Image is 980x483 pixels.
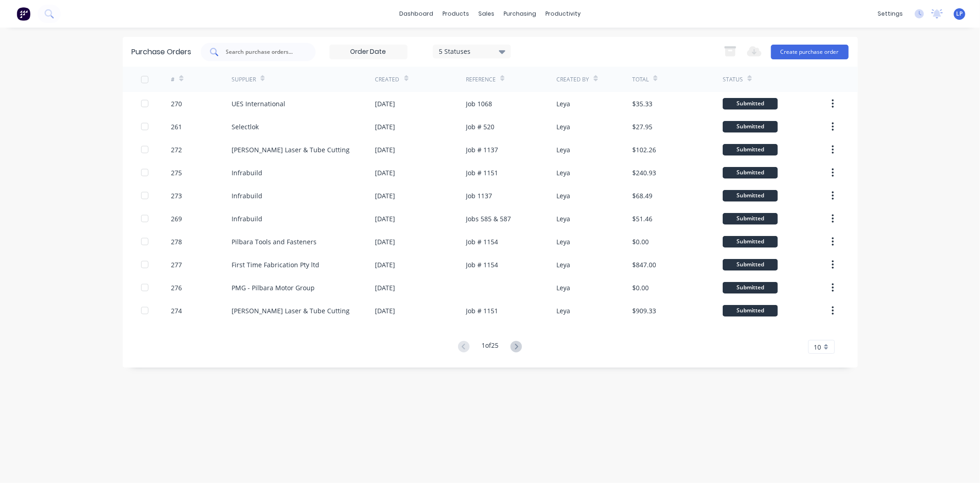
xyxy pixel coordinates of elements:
[375,168,396,178] div: [DATE]
[632,145,656,155] div: $102.26
[632,260,656,270] div: $847.00
[171,75,175,84] div: #
[375,283,396,293] div: [DATE]
[556,191,570,201] div: Leya
[375,306,396,316] div: [DATE]
[723,144,778,155] div: Submitted
[723,236,778,247] div: Submitted
[632,283,649,293] div: $0.00
[171,145,182,155] div: 272
[171,122,182,132] div: 261
[556,168,570,178] div: Leya
[632,75,649,84] div: Total
[556,122,570,132] div: Leya
[556,99,570,109] div: Leya
[556,214,570,224] div: Leya
[482,340,498,354] div: 1 of 25
[556,306,570,316] div: Leya
[232,306,350,316] div: [PERSON_NAME] Laser & Tube Cutting
[723,75,743,84] div: Status
[330,45,407,59] input: Order Date
[171,191,182,201] div: 273
[723,259,778,270] div: Submitted
[556,75,589,84] div: Created By
[395,7,438,21] a: dashboard
[632,168,656,178] div: $240.93
[466,237,498,247] div: Job # 1154
[556,260,570,270] div: Leya
[439,46,504,56] div: 5 Statuses
[232,99,285,109] div: UES International
[632,99,652,109] div: $35.33
[474,7,499,21] div: sales
[466,168,498,178] div: Job # 1151
[466,145,498,155] div: Job # 1137
[499,7,541,21] div: purchasing
[171,237,182,247] div: 278
[466,214,511,224] div: Jobs 585 & 587
[632,237,649,247] div: $0.00
[723,282,778,293] div: Submitted
[171,99,182,109] div: 270
[541,7,585,21] div: productivity
[375,214,396,224] div: [DATE]
[232,283,315,293] div: PMG - Pilbara Motor Group
[375,260,396,270] div: [DATE]
[232,260,319,270] div: First Time Fabrication Pty ltd
[171,260,182,270] div: 277
[171,168,182,178] div: 275
[723,213,778,224] div: Submitted
[438,7,474,21] div: products
[375,75,400,84] div: Created
[723,305,778,316] div: Submitted
[171,306,182,316] div: 274
[232,214,262,224] div: Infrabuild
[375,99,396,109] div: [DATE]
[466,306,498,316] div: Job # 1151
[225,47,301,57] input: Search purchase orders...
[632,191,652,201] div: $68.49
[232,122,259,132] div: Selectlok
[723,121,778,132] div: Submitted
[723,167,778,178] div: Submitted
[466,75,496,84] div: Reference
[171,214,182,224] div: 269
[632,122,652,132] div: $27.95
[466,122,494,132] div: Job # 520
[632,214,652,224] div: $51.46
[873,7,907,21] div: settings
[771,45,849,59] button: Create purchase order
[466,191,492,201] div: Job 1137
[556,237,570,247] div: Leya
[171,283,182,293] div: 276
[132,46,192,57] div: Purchase Orders
[556,145,570,155] div: Leya
[17,7,30,21] img: Factory
[232,145,350,155] div: [PERSON_NAME] Laser & Tube Cutting
[375,237,396,247] div: [DATE]
[375,191,396,201] div: [DATE]
[232,168,262,178] div: Infrabuild
[957,10,963,18] span: LP
[556,283,570,293] div: Leya
[466,260,498,270] div: Job # 1154
[232,75,256,84] div: Supplier
[232,191,262,201] div: Infrabuild
[232,237,317,247] div: Pilbara Tools and Fasteners
[723,190,778,201] div: Submitted
[723,98,778,109] div: Submitted
[466,99,492,109] div: Job 1068
[375,122,396,132] div: [DATE]
[632,306,656,316] div: $909.33
[814,342,821,352] span: 10
[375,145,396,155] div: [DATE]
